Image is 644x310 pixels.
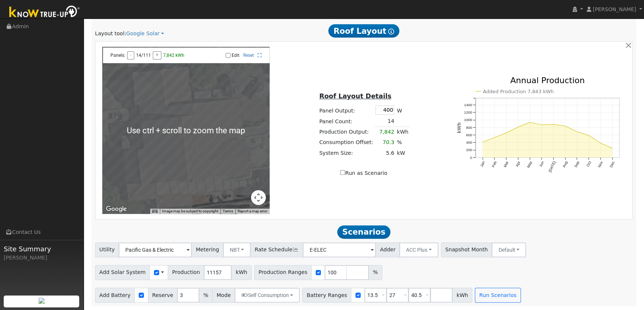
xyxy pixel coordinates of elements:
circle: onclick="" [576,131,578,133]
span: Production Ranges [254,265,312,280]
text: Nov [597,161,603,169]
button: Map camera controls [251,190,266,205]
span: 14/111 [136,53,151,58]
td: 14 [374,116,396,127]
a: Google Solar [126,30,164,37]
span: Scenarios [337,225,390,239]
td: Panel Count: [318,116,374,127]
td: 7,842 [374,127,396,137]
span: Rate Schedule [250,242,303,257]
input: Run as Scenario [340,170,345,175]
input: Select a Utility [119,242,192,257]
circle: onclick="" [517,127,519,128]
a: Open this area in Google Maps (opens a new window) [104,204,129,214]
text: Jun [538,161,545,168]
td: % [396,137,410,148]
circle: onclick="" [612,148,613,149]
text: Annual Production [510,76,585,85]
td: Panel Output: [318,104,374,116]
i: Show Help [388,29,394,35]
a: Terms (opens in new tab) [223,209,233,213]
span: Battery Ranges [302,288,351,303]
text: Sep [573,160,580,168]
text: 400 [466,141,472,145]
text: Dec [609,161,615,169]
text: Aug [562,161,568,169]
td: 70.3 [374,137,396,148]
td: System Size: [318,148,374,158]
span: Production [168,265,204,280]
span: 7,842 kWh [163,53,184,58]
img: Know True-Up [6,4,84,21]
text: Feb [491,160,497,168]
circle: onclick="" [529,122,531,123]
label: Edit [232,53,239,58]
text: 1000 [464,118,472,122]
span: Panels: [110,53,125,58]
text: 0 [470,156,472,160]
span: kWh [452,288,472,303]
text: Jan [479,161,486,168]
img: retrieve [39,298,45,304]
text: 1400 [464,103,472,107]
button: + [153,51,161,59]
circle: onclick="" [588,135,590,136]
span: Mode [212,288,235,303]
circle: onclick="" [553,124,554,125]
span: kWh [231,265,251,280]
span: Snapshot Month [441,242,492,257]
span: [PERSON_NAME] [593,6,636,12]
span: Layout tool: [95,30,126,36]
span: Site Summary [4,244,80,254]
label: Run as Scenario [340,169,387,177]
td: kWh [396,127,410,137]
input: Select a Rate Schedule [303,242,376,257]
circle: onclick="" [541,124,542,125]
text: 1200 [464,110,472,114]
a: Full Screen [258,53,262,58]
span: Adder [376,242,400,257]
button: Run Scenarios [475,288,521,303]
span: Add Battery [95,288,135,303]
a: Reset [243,53,254,58]
text: Mar [503,160,509,168]
button: Default [492,242,526,257]
text: kWh [457,123,462,134]
text: May [526,161,533,169]
text: Oct [586,161,592,168]
td: kW [396,148,410,158]
td: Production Output: [318,127,374,137]
td: W [396,104,410,116]
span: Reserve [148,288,178,303]
td: 5.6 [374,148,396,158]
text: 800 [466,125,472,130]
button: Keyboard shortcuts [152,209,157,214]
text: 600 [466,133,472,137]
button: - [127,51,134,59]
span: Add Solar System [95,265,150,280]
circle: onclick="" [493,137,495,138]
circle: onclick="" [482,141,483,143]
span: % [199,288,212,303]
div: [PERSON_NAME] [4,254,80,262]
span: Roof Layout [328,24,399,37]
span: Metering [191,242,223,257]
u: Roof Layout Details [319,92,392,100]
img: Google [104,204,129,214]
td: Consumption Offset: [318,137,374,148]
a: Report a map error [238,209,267,213]
text: 200 [466,148,472,152]
circle: onclick="" [505,132,507,134]
span: Utility [95,242,119,257]
circle: onclick="" [600,143,601,144]
span: Image may be subject to copyright [162,209,218,213]
button: NBT [223,242,251,257]
span: % [368,265,382,280]
circle: onclick="" [564,125,566,127]
text: [DATE] [548,161,556,173]
text: Added Production 7,843 kWh [483,89,554,94]
button: ACC Plus [399,242,438,257]
text: Apr [515,160,521,167]
button: Self Consumption [235,288,300,303]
